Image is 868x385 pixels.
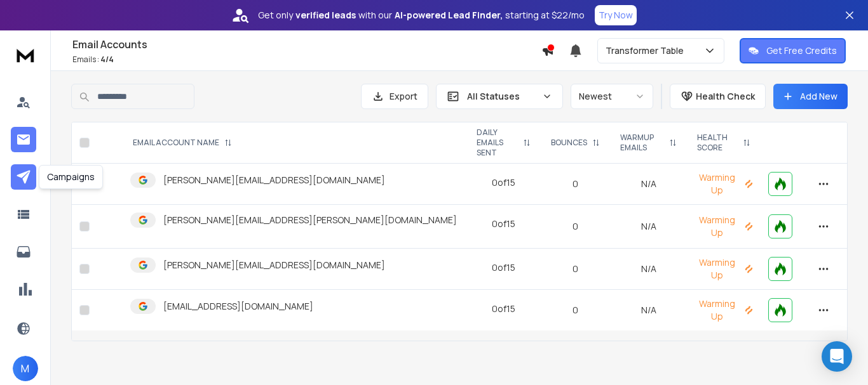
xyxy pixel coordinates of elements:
[13,356,38,381] button: M
[695,297,753,323] p: Warming Up
[822,341,852,372] div: Open Intercom Messenger
[773,84,848,109] button: Add New
[295,9,356,22] strong: verified leads
[571,84,653,109] button: Newest
[163,174,385,186] p: [PERSON_NAME][EMAIL_ADDRESS][DOMAIN_NAME]
[551,138,587,148] p: BOUNCES
[670,84,766,109] button: Health Check
[695,171,753,197] p: Warming Up
[72,37,541,52] h1: Email Accounts
[606,44,689,57] p: Transformer Table
[133,138,232,148] div: EMAIL ACCOUNT NAME
[492,218,515,230] div: 0 of 15
[548,178,602,190] p: 0
[599,9,633,22] p: Try Now
[492,303,515,315] div: 0 of 15
[548,220,602,233] p: 0
[595,5,637,25] button: Try Now
[610,290,686,331] td: N/A
[258,9,585,22] p: Get only with our starting at $22/mo
[610,164,686,205] td: N/A
[13,43,38,67] img: logo
[548,263,602,275] p: 0
[163,259,385,271] p: [PERSON_NAME][EMAIL_ADDRESS][DOMAIN_NAME]
[620,133,663,153] p: WARMUP EMAILS
[610,249,686,290] td: N/A
[610,205,686,249] td: N/A
[163,300,313,313] p: [EMAIL_ADDRESS][DOMAIN_NAME]
[696,90,755,103] p: Health Check
[695,256,753,282] p: Warming Up
[163,214,457,226] p: [PERSON_NAME][EMAIL_ADDRESS][PERSON_NAME][DOMAIN_NAME]
[740,38,846,63] button: Get Free Credits
[467,90,537,103] p: All Statuses
[39,165,103,189] div: Campaigns
[697,133,738,153] p: HEALTH SCORE
[548,304,602,316] p: 0
[361,84,428,109] button: Export
[100,54,114,65] span: 4 / 4
[695,214,753,239] p: Warming Up
[492,261,515,274] div: 0 of 15
[492,176,515,189] div: 0 of 15
[766,44,837,57] p: Get Free Credits
[395,9,503,22] strong: AI-powered Lead Finder,
[477,127,519,158] p: DAILY EMAILS SENT
[72,55,541,65] p: Emails :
